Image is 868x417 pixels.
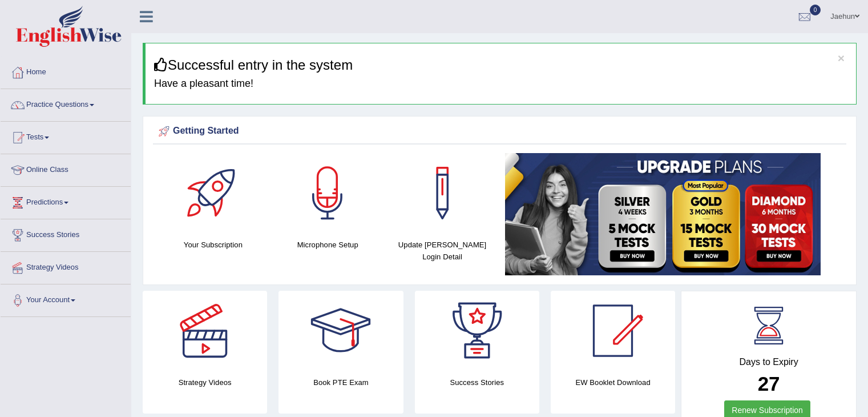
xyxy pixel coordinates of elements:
[154,58,847,73] h3: Successful entry in the system
[758,372,780,395] b: 27
[551,376,675,388] h4: EW Booklet Download
[276,239,380,251] h4: Microphone Setup
[1,219,131,248] a: Success Stories
[162,239,265,251] h4: Your Subscription
[391,239,494,263] h4: Update [PERSON_NAME] Login Detail
[415,376,539,388] h4: Success Stories
[505,153,821,275] img: small5.jpg
[810,5,821,15] span: 0
[694,357,843,367] h4: Days to Expiry
[156,123,843,140] div: Getting Started
[1,187,131,215] a: Predictions
[143,376,267,388] h4: Strategy Videos
[1,57,131,85] a: Home
[1,122,131,150] a: Tests
[1,252,131,280] a: Strategy Videos
[278,376,403,388] h4: Book PTE Exam
[838,52,845,64] button: ×
[154,78,847,90] h4: Have a pleasant time!
[1,284,131,313] a: Your Account
[1,154,131,183] a: Online Class
[1,89,131,118] a: Practice Questions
